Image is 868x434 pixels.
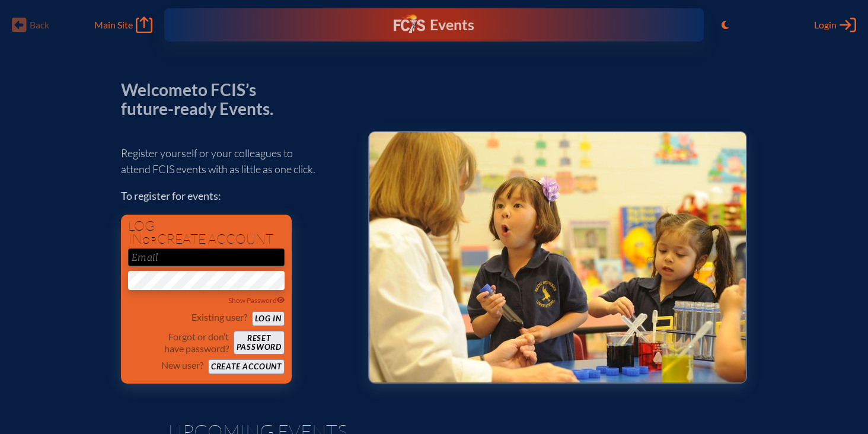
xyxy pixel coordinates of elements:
[121,145,349,177] p: Register yourself or your colleagues to attend FCIS events with as little as one click.
[252,311,285,326] button: Log in
[128,331,229,355] p: Forgot or don’t have password?
[814,19,837,31] span: Login
[228,296,285,305] span: Show Password
[121,81,287,118] p: Welcome to FCIS’s future-ready Events.
[161,359,203,371] p: New user?
[128,219,285,246] h1: Log in create account
[128,248,285,266] input: Email
[318,14,550,36] div: FCIS Events — Future ready
[192,311,247,323] p: Existing user?
[142,234,157,246] span: or
[121,188,349,204] p: To register for events:
[94,17,152,33] a: Main Site
[369,132,746,382] img: Events
[208,359,285,374] button: Create account
[94,19,133,31] span: Main Site
[234,331,285,355] button: Resetpassword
